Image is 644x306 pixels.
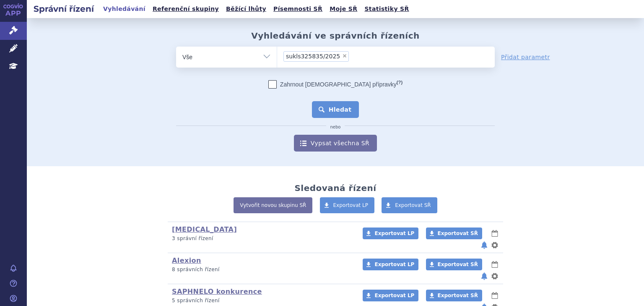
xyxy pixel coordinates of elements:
a: Moje SŘ [327,3,360,15]
a: Referenční skupiny [150,3,221,15]
span: Exportovat LP [374,262,414,267]
a: Vyhledávání [101,3,148,15]
a: [MEDICAL_DATA] [172,225,237,233]
a: Běžící lhůty [223,3,269,15]
span: Exportovat LP [374,293,414,298]
span: Exportovat LP [374,230,414,236]
span: Exportovat LP [333,202,369,208]
button: lhůty [491,259,499,269]
label: Zahrnout [DEMOGRAPHIC_DATA] přípravky [268,80,402,89]
button: notifikace [480,240,488,250]
p: 3 správní řízení [172,235,352,242]
a: Exportovat SŘ [382,197,437,213]
a: SAPHNELO konkurence [172,288,262,296]
p: 5 správních řízení [172,297,352,304]
i: nebo [326,125,345,130]
span: × [342,53,347,58]
input: sukls325835/2025 [351,51,426,61]
button: lhůty [491,290,499,301]
a: Exportovat LP [320,197,375,213]
a: Exportovat SŘ [426,228,482,239]
h2: Vyhledávání ve správních řízeních [251,31,420,41]
a: Exportovat SŘ [426,259,482,270]
a: Alexion [172,256,201,264]
button: notifikace [480,271,488,281]
span: Exportovat SŘ [438,293,478,298]
a: Exportovat LP [363,228,418,239]
button: nastavení [491,240,499,250]
span: sukls325835/2025 [286,53,340,59]
a: Přidat parametr [501,53,550,61]
a: Vypsat všechna SŘ [294,135,377,152]
a: Statistiky SŘ [362,3,411,15]
span: Exportovat SŘ [438,230,478,236]
a: Exportovat LP [363,259,418,270]
h2: Správní řízení [27,3,101,15]
button: Hledat [312,101,359,118]
a: Vytvořit novou skupinu SŘ [234,197,312,213]
a: Exportovat SŘ [426,290,482,301]
h2: Sledovaná řízení [294,183,376,193]
span: Exportovat SŘ [395,202,431,208]
span: Exportovat SŘ [438,262,478,267]
a: Písemnosti SŘ [271,3,325,15]
abbr: (?) [397,80,402,85]
a: Exportovat LP [363,290,418,301]
p: 8 správních řízení [172,266,352,273]
button: nastavení [491,271,499,281]
button: lhůty [491,228,499,238]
